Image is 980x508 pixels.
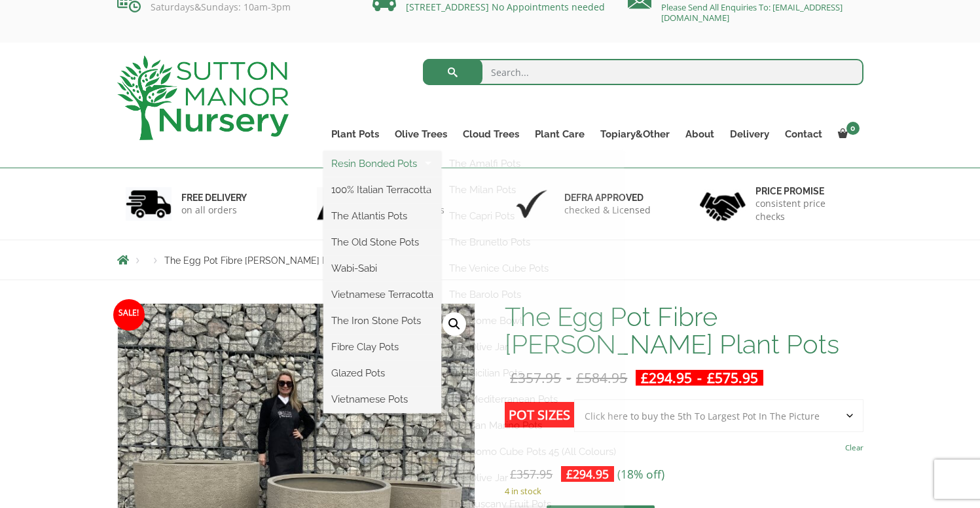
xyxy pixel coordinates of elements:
[323,180,441,200] a: 100% Italian Terracotta
[323,206,441,226] a: The Atlantis Pots
[441,390,624,409] a: The Mediterranean Pots
[181,204,247,217] p: on all orders
[455,125,527,143] a: Cloud Trees
[700,184,746,224] img: 4.jpg
[443,312,466,336] a: View full-screen image gallery
[617,466,664,482] span: (18% off)
[505,303,863,358] h1: The Egg Pot Fibre [PERSON_NAME] Plant Pots
[317,187,363,221] img: 2.jpg
[423,59,863,85] input: Search...
[441,232,624,252] a: The Brunello Pots
[755,197,855,223] p: consistent price checks
[636,370,763,386] ins: -
[505,483,863,499] p: 4 in stock
[755,185,855,197] h6: Price promise
[441,180,624,200] a: The Milan Pots
[117,56,289,140] img: logo
[406,1,605,13] a: [STREET_ADDRESS] No Appointments needed
[181,192,247,204] h6: FREE DELIVERY
[641,369,649,387] span: £
[117,255,863,265] nav: Breadcrumbs
[441,442,624,462] a: The Como Cube Pots 45 (All Colours)
[323,259,441,278] a: Wabi-Sabi
[323,311,441,331] a: The Iron Stone Pots
[592,125,678,143] a: Topiary&Other
[441,285,624,304] a: The Barolo Pots
[641,369,692,387] bdi: 294.95
[707,369,715,387] span: £
[387,125,455,143] a: Olive Trees
[722,125,777,143] a: Delivery
[164,255,366,266] span: The Egg Pot Fibre [PERSON_NAME] Plant Pots
[441,154,624,173] a: The Amalfi Pots
[113,299,145,331] span: Sale!
[323,232,441,252] a: The Old Stone Pots
[323,363,441,383] a: Glazed Pots
[441,416,624,435] a: The San Marino Pots
[845,439,863,457] a: Clear options
[441,468,624,488] a: The Olive Jar
[777,125,830,143] a: Contact
[441,363,624,383] a: The Sicilian Pots
[830,125,863,143] a: 0
[707,369,758,387] bdi: 575.95
[441,206,624,226] a: The Capri Pots
[323,125,387,143] a: Plant Pots
[846,122,860,135] span: 0
[678,125,722,143] a: About
[441,337,624,357] a: The Olive Jar
[126,187,172,221] img: 1.jpg
[441,259,624,278] a: The Venice Cube Pots
[323,390,441,409] a: Vietnamese Pots
[661,1,843,24] a: Please Send All Enquiries To: [EMAIL_ADDRESS][DOMAIN_NAME]
[117,2,353,12] p: Saturdays&Sundays: 10am-3pm
[527,125,592,143] a: Plant Care
[323,337,441,357] a: Fibre Clay Pots
[323,285,441,304] a: Vietnamese Terracotta
[323,154,441,173] a: Resin Bonded Pots
[441,311,624,331] a: The Rome Bowl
